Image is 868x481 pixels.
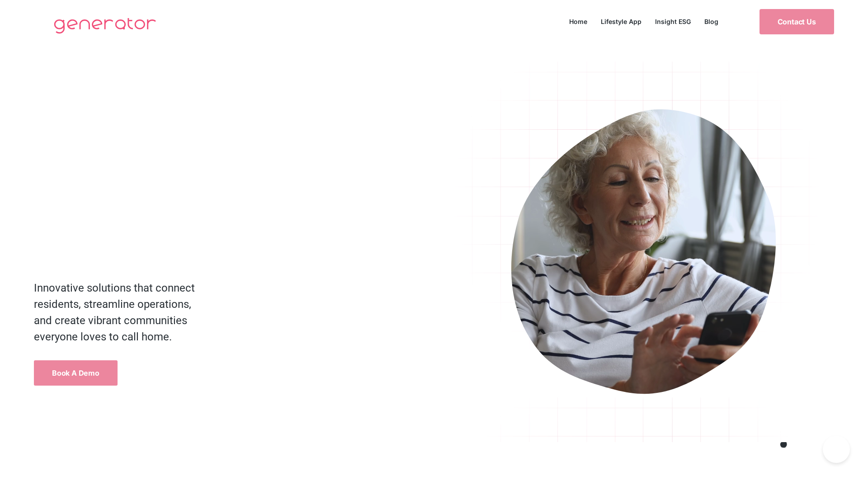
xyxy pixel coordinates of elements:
[34,280,206,345] p: Innovative solutions that connect residents, streamline operations, and create vibrant communitie...
[562,15,594,28] a: Home
[562,15,725,28] nav: Menu
[34,360,118,386] a: Book a Demo
[778,18,816,25] span: Contact Us
[52,369,99,377] span: Book a Demo
[698,15,725,28] a: Blog
[594,15,648,28] a: Lifestyle App
[648,15,698,28] a: Insight ESG
[823,436,850,463] iframe: Toggle Customer Support
[759,9,834,34] a: Contact Us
